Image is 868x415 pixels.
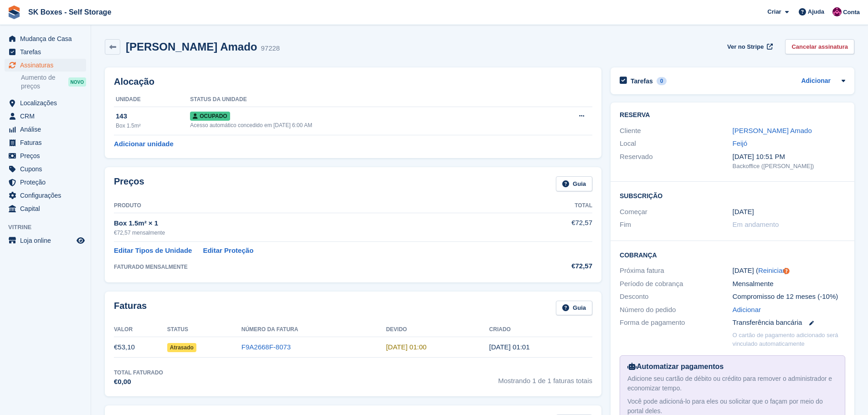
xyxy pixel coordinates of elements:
[8,223,91,232] span: Vitrine
[114,218,530,229] div: Box 1.5m² × 1
[733,207,754,217] time: 2025-08-01 00:00:00 UTC
[489,323,592,337] th: Criado
[114,301,147,316] h2: Faturas
[530,213,592,241] td: €72,57
[114,337,167,358] td: €53,10
[20,32,75,45] span: Mudança de Casa
[20,202,75,215] span: Capital
[20,110,75,123] span: CRM
[114,263,530,271] div: FATURADO MENSALMENTE
[657,77,667,85] div: 0
[114,246,192,256] a: Editar Tipos de Unidade
[733,139,748,147] a: Feijó
[20,59,75,72] span: Assinaturas
[5,149,86,162] a: menu
[724,39,774,54] a: Ver no Stripe
[620,305,732,315] div: Número do pedido
[21,73,86,91] a: Aumento de preços NOVO
[620,250,845,259] h2: Cobrança
[190,121,538,129] div: Acesso automático concedido em [DATE] 6:00 AM
[114,377,163,387] div: €0,00
[5,202,86,215] a: menu
[114,139,174,149] a: Adicionar unidade
[20,123,75,136] span: Análise
[241,343,291,351] a: F9A2668F-8073
[114,229,530,237] div: €72,57 mensalmente
[5,32,86,45] a: menu
[386,343,426,351] time: 2025-08-02 00:00:00 UTC
[20,189,75,202] span: Configurações
[5,97,86,109] a: menu
[116,122,190,130] div: Box 1.5m²
[167,323,241,337] th: Status
[114,323,167,337] th: Valor
[5,189,86,202] a: menu
[530,261,592,272] div: €72,57
[620,266,732,276] div: Próxima fatura
[261,43,280,54] div: 97228
[68,77,86,87] div: NOVO
[733,220,779,228] span: Em andamento
[75,235,86,246] a: Loja de pré-visualização
[620,207,732,217] div: Começar
[5,110,86,123] a: menu
[114,77,592,87] h2: Alocação
[386,323,489,337] th: Devido
[116,111,190,122] div: 143
[758,266,785,274] a: Reiniciar
[767,7,781,16] span: Criar
[20,176,75,189] span: Proteção
[5,136,86,149] a: menu
[21,73,68,91] span: Aumento de preços
[7,5,21,19] img: stora-icon-8386f47178a22dfd0bd8f6a31ec36ba5ce8667c1dd55bd0f319d3a0aa187defe.svg
[733,162,845,171] div: Backoffice ([PERSON_NAME])
[498,369,592,387] span: Mostrando 1 de 1 faturas totais
[733,279,845,289] div: Mensalmente
[620,191,845,200] h2: Subscrição
[620,318,732,328] div: Forma de pagamento
[530,199,592,213] th: Total
[114,92,190,107] th: Unidade
[620,126,732,136] div: Cliente
[489,343,530,351] time: 2025-08-01 00:01:23 UTC
[733,152,845,162] div: [DATE] 10:51 PM
[5,234,86,247] a: menu
[620,220,732,230] div: Fim
[5,163,86,175] a: menu
[733,318,845,328] div: Transferência bancária
[190,92,538,107] th: Status da unidade
[733,331,845,348] p: O cartão de pagamento adicionado será vinculado automaticamente
[627,374,837,393] div: Adicione seu cartão de débito ou crédito para remover o administrador e economizar tempo.
[241,323,386,337] th: Número da fatura
[190,112,230,121] span: Ocupado
[733,305,761,315] a: Adicionar
[20,136,75,149] span: Faturas
[5,46,86,58] a: menu
[5,176,86,189] a: menu
[782,267,791,275] div: Tooltip anchor
[733,127,812,134] a: [PERSON_NAME] Amado
[5,123,86,136] a: menu
[20,163,75,175] span: Cupons
[126,41,257,53] h2: [PERSON_NAME] Amado
[843,8,860,17] span: Conta
[727,42,764,51] span: Ver no Stripe
[733,292,845,302] div: Compromisso de 12 meses (-10%)
[620,138,732,149] div: Local
[785,39,854,54] a: Cancelar assinatura
[20,234,75,247] span: Loja online
[620,112,845,119] h2: Reserva
[167,343,196,352] span: Atrasado
[114,176,144,191] h2: Preços
[114,199,530,213] th: Produto
[556,301,592,316] a: Guia
[631,77,653,85] h2: Tarefas
[620,152,732,171] div: Reservado
[203,246,253,256] a: Editar Proteção
[808,7,824,16] span: Ajuda
[20,46,75,58] span: Tarefas
[627,361,837,372] div: Automatizar pagamentos
[20,97,75,109] span: Localizações
[801,76,831,87] a: Adicionar
[620,279,732,289] div: Período de cobrança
